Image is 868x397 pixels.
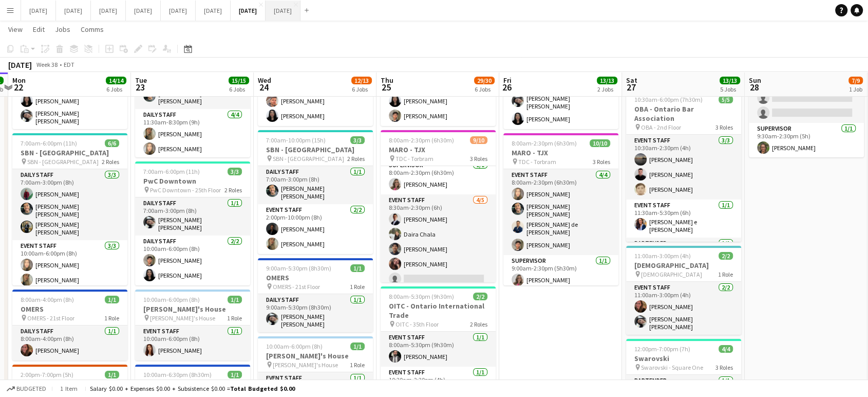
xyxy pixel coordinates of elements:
h3: OMERS [12,304,127,314]
span: 7:00am-10:00pm (15h) [266,136,326,144]
div: 6 Jobs [229,85,249,93]
span: SBN - [GEOGRAPHIC_DATA] [27,158,99,166]
span: 2:00pm-7:00pm (5h) [21,371,73,378]
span: 13/13 [597,77,617,84]
div: 9:00am-5:30pm (8h30m)1/1OMERS OMERS - 21st Floor1 RoleDaily Staff1/19:00am-5:30pm (8h30m)[PERSON_... [258,258,373,332]
span: Sat [626,76,637,85]
span: TDC - Torbram [518,158,556,166]
a: Edit [29,23,49,36]
span: Thu [381,76,393,85]
app-card-role: Supervisor1/19:30am-2:30pm (5h)[PERSON_NAME] [749,123,864,158]
span: 1 Role [104,314,119,322]
app-card-role: Event Staff1/110:00am-6:00pm (8h)[PERSON_NAME] [135,326,250,360]
span: 7:00am-6:00pm (11h) [143,168,200,175]
app-card-role: Daily Staff2/210:00am-6:00pm (8h)[PERSON_NAME][PERSON_NAME] [135,236,250,285]
button: Budgeted [5,383,48,394]
h3: SBN - [GEOGRAPHIC_DATA] [258,145,373,154]
span: 10:00am-6:00pm (8h) [266,342,323,350]
span: 2/2 [473,293,487,300]
app-job-card: 7:00am-6:00pm (11h)6/6SBN - [GEOGRAPHIC_DATA] SBN - [GEOGRAPHIC_DATA]2 RolesDaily Staff3/37:00am-... [12,133,127,285]
span: 2 Roles [102,158,119,166]
app-job-card: 8:00am-4:00pm (8h)1/1OMERS OMERS - 21st Floor1 RoleDaily Staff1/18:00am-4:00pm (8h)[PERSON_NAME] [12,290,127,360]
span: 3 Roles [715,364,733,371]
span: Wed [258,76,271,85]
app-job-card: 7:00am-10:00pm (15h)3/3SBN - [GEOGRAPHIC_DATA] SBN - [GEOGRAPHIC_DATA]2 RolesDaily Staff1/17:00am... [258,130,373,254]
a: Comms [77,23,108,36]
span: 1/1 [228,371,242,378]
span: 1 Role [350,283,365,291]
span: 8:00am-2:30pm (6h30m) [512,139,577,147]
app-job-card: 8:00am-2:30pm (6h30m)10/10MARO - TJX TDC - Torbram3 RolesEvent Staff4/48:00am-2:30pm (6h30m)[PERS... [503,133,618,285]
span: [DEMOGRAPHIC_DATA] [641,270,702,278]
span: Jobs [55,25,70,34]
span: [PERSON_NAME]'s House [273,361,338,369]
span: 1 Role [227,314,242,322]
app-job-card: 7:00am-6:00pm (11h)3/3PwC Downtown PwC Downtown - 25th Floor2 RolesDaily Staff1/17:00am-3:00pm (8... [135,161,250,285]
button: [DATE] [196,1,231,21]
span: 4/4 [719,345,733,353]
span: 11:00am-3:00pm (4h) [634,252,691,260]
app-card-role: Daily Staff4/411:30am-8:30pm (9h)[PERSON_NAME][PERSON_NAME] [135,109,250,192]
h3: OMERS [258,273,373,282]
span: OMERS - 21st Floor [273,283,320,291]
app-card-role: Event Staff2/211:00am-3:00pm (4h)[PERSON_NAME][PERSON_NAME] [PERSON_NAME] [626,282,741,335]
span: 2 Roles [470,320,487,328]
span: 2 Roles [224,186,242,194]
app-card-role: Daily Staff1/19:00am-5:30pm (8h30m)[PERSON_NAME] [PERSON_NAME] [258,294,373,332]
span: 15/15 [229,77,249,84]
span: 28 [747,81,761,93]
span: 24 [256,81,271,93]
app-card-role: Event Staff3/310:30am-2:30pm (4h)[PERSON_NAME][PERSON_NAME][PERSON_NAME] [626,135,741,200]
app-card-role: Event Staff3/310:00am-6:00pm (8h)[PERSON_NAME][PERSON_NAME] [12,240,127,305]
app-card-role: Daily Staff1/17:00am-3:00pm (8h)[PERSON_NAME] [PERSON_NAME] [135,197,250,236]
app-card-role: Daily Staff2/210:00am-6:00pm (8h)[PERSON_NAME][PERSON_NAME] [PERSON_NAME] [12,76,127,129]
span: 10/10 [590,139,610,147]
h3: [DEMOGRAPHIC_DATA] [626,261,741,270]
span: Budgeted [16,385,46,392]
app-card-role: Daily Staff2/210:00am-6:00pm (8h)[PERSON_NAME] [PERSON_NAME][PERSON_NAME] [503,76,618,129]
app-job-card: 8:00am-2:30pm (6h30m)9/10MARO - TJX TDC - Torbram3 Roles[PERSON_NAME] de [PERSON_NAME][PERSON_NAM... [381,130,496,282]
button: [DATE] [56,1,91,21]
app-job-card: 11:00am-3:00pm (4h)2/2[DEMOGRAPHIC_DATA] [DEMOGRAPHIC_DATA]1 RoleEvent Staff2/211:00am-3:00pm (4h... [626,246,741,335]
div: EDT [64,61,74,68]
div: 5 Jobs [720,85,740,93]
span: 27 [625,81,637,93]
app-card-role: Event Staff2/22:00pm-10:00pm (8h)[PERSON_NAME][PERSON_NAME] [258,204,373,254]
span: 8:00am-4:00pm (8h) [21,296,74,303]
app-card-role: Event Staff1/111:30am-5:30pm (6h)[PERSON_NAME] e [PERSON_NAME] [626,200,741,238]
span: Swarovski - Square One [641,364,703,371]
div: 1 Job [849,85,862,93]
span: 3 Roles [715,123,733,131]
span: OBA - 2nd Floor [641,123,681,131]
span: 25 [379,81,393,93]
span: Week 38 [34,61,60,68]
span: Edit [33,25,45,34]
h3: Swarovski [626,354,741,363]
span: 5/5 [719,96,733,103]
span: TDC - Torbram [395,155,433,163]
span: 29/30 [474,77,495,84]
span: 8:00am-5:30pm (9h30m) [389,293,454,300]
app-card-role: Event Staff1/18:00am-5:30pm (9h30m)[PERSON_NAME] [381,332,496,367]
button: [DATE] [231,1,266,21]
span: 7/9 [848,77,863,84]
div: 6 Jobs [352,85,371,93]
span: 9:00am-5:30pm (8h30m) [266,264,331,272]
span: SBN - [GEOGRAPHIC_DATA] [273,155,344,163]
app-card-role: Daily Staff2/210:00am-6:00pm (8h)[PERSON_NAME][PERSON_NAME] [381,76,496,126]
span: Tue [135,76,147,85]
span: 26 [502,81,512,93]
button: [DATE] [126,1,161,21]
h3: OITC - Ontario International Trade [381,301,496,320]
h3: [PERSON_NAME]'s House [258,351,373,360]
span: 2/2 [719,252,733,260]
span: 1/1 [350,342,365,350]
span: 13/13 [720,77,740,84]
span: 6/6 [105,139,119,147]
span: Sun [749,76,761,85]
div: 6 Jobs [106,85,126,93]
